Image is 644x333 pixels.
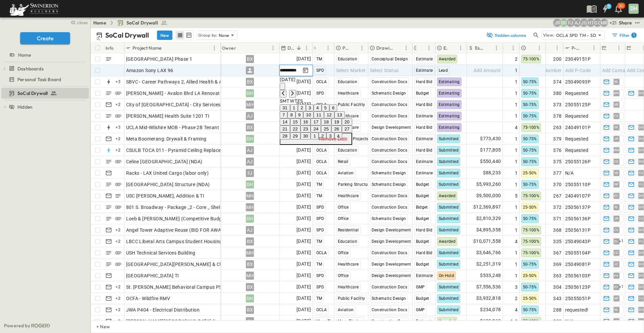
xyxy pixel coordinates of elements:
button: Sort [632,44,640,52]
span: Estimate [416,57,433,61]
button: 26 [331,125,342,132]
div: Filter [611,32,637,39]
span: 25049093P [565,78,591,85]
span: Budget [416,193,429,198]
span: [DATE] [297,169,311,177]
div: Owner [222,39,236,57]
div: + 2 [114,146,122,154]
span: $5,993,260 [476,180,501,188]
div: DH [246,180,254,188]
button: 8 [287,111,295,118]
span: VB [614,173,619,173]
div: AJ [246,146,254,154]
span: Construction Docs [372,159,408,164]
span: YK [614,127,619,127]
button: 4 [314,104,321,111]
span: JR [614,138,619,139]
span: 370 [553,181,561,188]
span: [GEOGRAPHIC_DATA] Phase 1 [126,56,193,62]
span: 25055110P [565,181,591,188]
button: Sort [607,44,615,52]
span: 263 [553,124,561,131]
button: 19 [331,118,342,125]
div: FJ [246,169,254,177]
span: Healthcare [338,193,359,198]
span: Estimate [416,136,433,141]
span: 25-50% [523,171,537,175]
span: Design Development [372,125,411,130]
button: Menu [358,44,366,52]
span: 50-75% [523,148,537,153]
span: Celine [GEOGRAPHIC_DATA] (NDA) [126,158,203,165]
a: Home [1,50,88,60]
button: DH [628,3,639,14]
span: 267 [553,192,561,199]
span: Submitted [439,136,459,141]
button: Menu [535,44,543,52]
div: Personal Task Boardtest [1,74,89,85]
span: Construction Docs [372,148,408,153]
span: $177,805 [480,146,501,154]
button: Menu [324,44,332,52]
span: 378 [553,113,561,119]
span: DH [639,138,644,139]
span: 1 [515,101,518,108]
span: 1 [515,67,518,74]
h6: 1 [633,33,635,38]
div: Francisco J. Sanchez (frsanchez@swinerton.com) [567,19,575,27]
div: BX [246,123,254,131]
span: Requested [565,135,589,142]
div: Info [104,43,124,53]
span: Budget [416,91,429,96]
div: Haaris Tahmas (haaris.tahmas@swinerton.com) [587,19,595,27]
div: AJ [246,112,254,120]
a: Personal Task Board [1,75,88,84]
span: Estimate [416,68,433,73]
span: Tuesday [286,98,289,104]
span: 5 [515,192,518,199]
span: 2 [515,56,518,62]
p: SoCal Drywall [105,31,149,40]
span: WN [613,93,619,93]
span: $550,440 [480,158,501,165]
button: 23 [301,125,311,132]
div: + 3 [114,78,122,86]
span: Add Amount [474,67,501,74]
span: Dashboards [17,65,44,72]
span: Construction Docs [372,193,408,198]
span: [DATE] [297,192,311,200]
nav: breadcrumbs [93,19,171,26]
button: close [67,17,89,27]
span: Thursday [294,98,298,104]
span: 50-75% [523,182,537,187]
button: 6 [329,104,337,111]
button: 3 [306,104,314,111]
span: Estimating [439,102,460,107]
span: Schematic Design [372,182,406,187]
button: kanban view [184,31,193,39]
div: MH [246,101,254,109]
span: 374 [553,78,561,85]
span: 50-75% [523,114,537,118]
span: Requested [565,90,589,97]
button: 18 [321,118,331,125]
span: Submitted [439,171,459,175]
button: 11 [314,111,324,118]
span: Education [338,148,358,153]
button: 17 [311,118,321,125]
span: Budget [416,182,429,187]
div: DH [246,89,254,97]
button: 5 [322,104,329,111]
span: Submitted [439,182,459,187]
div: [DATE] [280,76,352,83]
div: DH [246,135,254,143]
button: Sort [295,44,303,52]
img: 6c363589ada0b36f064d841b69d3a419a338230e66bb0a533688fa5cc3e9e735.png [8,2,60,16]
button: Menu [457,44,465,52]
span: SoCal Drywall [17,90,48,97]
span: Hard Bid [416,148,433,153]
span: Estimate [416,171,433,175]
span: 375 [553,158,561,165]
